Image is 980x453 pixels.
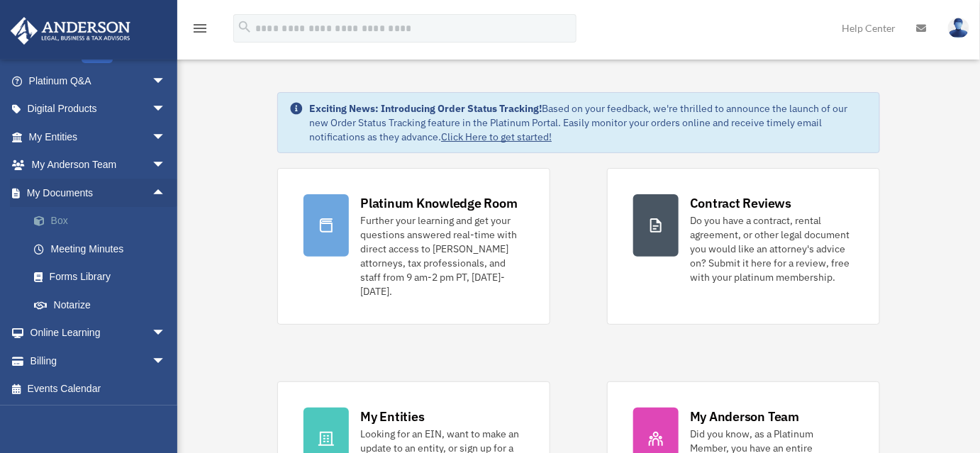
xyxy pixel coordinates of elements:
img: User Pic [948,18,969,38]
a: Digital Productsarrow_drop_down [10,95,187,123]
a: Box [20,207,187,235]
a: My Documentsarrow_drop_up [10,179,187,207]
div: My Anderson Team [690,408,799,425]
a: Forms Library [20,263,187,291]
a: Online Learningarrow_drop_down [10,319,187,347]
div: Platinum Knowledge Room [360,194,518,212]
a: Meeting Minutes [20,235,187,263]
a: Notarize [20,291,187,319]
div: Contract Reviews [690,194,791,212]
a: menu [191,25,208,37]
i: search [237,19,252,35]
i: menu [191,20,208,37]
span: arrow_drop_down [152,95,180,124]
div: Further your learning and get your questions answered real-time with direct access to [PERSON_NAM... [360,213,524,298]
span: arrow_drop_down [152,123,180,152]
a: Contract Reviews Do you have a contract, rental agreement, or other legal document you would like... [607,168,880,325]
span: arrow_drop_down [152,151,180,180]
a: My Entitiesarrow_drop_down [10,123,187,151]
a: Click Here to get started! [441,130,552,143]
span: arrow_drop_down [152,347,180,376]
a: My Anderson Teamarrow_drop_down [10,151,187,179]
a: Platinum Knowledge Room Further your learning and get your questions answered real-time with dire... [277,168,550,325]
span: arrow_drop_down [152,67,180,96]
span: arrow_drop_up [152,179,180,208]
div: Do you have a contract, rental agreement, or other legal document you would like an attorney's ad... [690,213,854,284]
a: Platinum Q&Aarrow_drop_down [10,67,187,95]
a: Events Calendar [10,375,187,403]
strong: Exciting News: Introducing Order Status Tracking! [309,102,542,115]
div: My Entities [360,408,424,425]
img: Anderson Advisors Platinum Portal [6,17,135,45]
div: Based on your feedback, we're thrilled to announce the launch of our new Order Status Tracking fe... [309,101,868,144]
span: arrow_drop_down [152,319,180,348]
a: Billingarrow_drop_down [10,347,187,375]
